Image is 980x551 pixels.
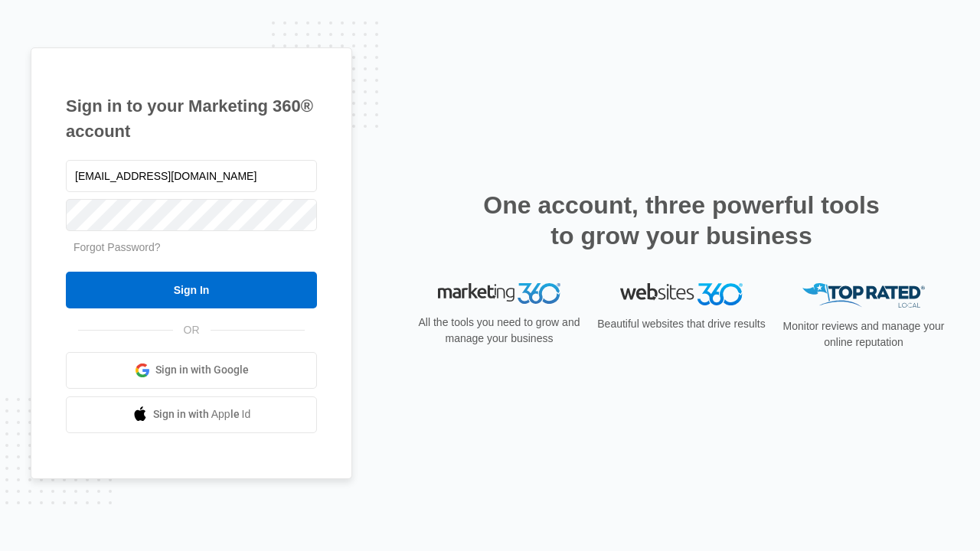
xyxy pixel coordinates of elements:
[596,316,767,332] p: Beautiful websites that drive results
[438,283,560,305] img: Marketing 360
[66,396,317,433] a: Sign in with Apple Id
[66,160,317,192] input: Email
[73,241,161,253] a: Forgot Password?
[66,93,317,144] h1: Sign in to your Marketing 360® account
[155,362,249,378] span: Sign in with Google
[66,272,317,308] input: Sign In
[153,406,251,422] span: Sign in with Apple Id
[778,318,949,350] p: Monitor reviews and manage your online reputation
[802,283,925,308] img: Top Rated Local
[620,283,743,305] img: Websites 360
[479,190,884,251] h2: One account, three powerful tools to grow your business
[173,322,211,338] span: OR
[66,352,317,389] a: Sign in with Google
[413,315,585,347] p: All the tools you need to grow and manage your business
